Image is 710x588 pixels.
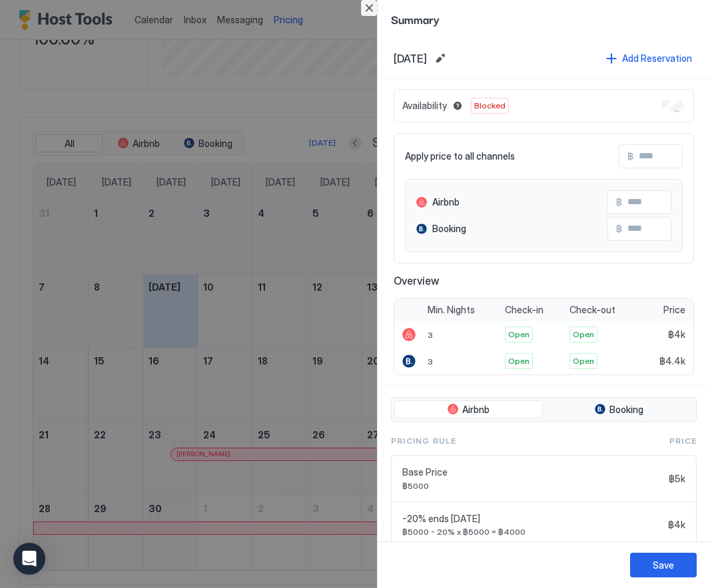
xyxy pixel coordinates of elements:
[545,400,694,419] button: Booking
[616,223,622,235] span: ฿
[402,100,447,112] span: Availability
[604,49,694,67] button: Add Reservation
[402,481,663,491] span: ฿5000
[13,543,45,575] div: Open Intercom Messenger
[622,51,692,65] div: Add Reservation
[405,150,515,162] span: Apply price to all channels
[669,473,685,485] span: ฿5k
[505,304,543,316] span: Check-in
[391,397,697,422] div: tab-group
[391,11,697,27] span: Summary
[616,196,622,208] span: ฿
[627,150,633,162] span: ฿
[450,98,466,114] button: Blocked dates override all pricing rules and remain unavailable until manually unblocked
[428,357,433,367] span: 3
[428,330,433,340] span: 3
[394,274,694,287] span: Overview
[609,404,643,416] span: Booking
[432,51,448,67] button: Edit date range
[669,435,697,447] span: Price
[508,355,530,367] span: Open
[428,304,475,316] span: Min. Nights
[394,400,543,419] button: Airbnb
[394,52,427,65] span: [DATE]
[402,513,663,525] span: -20% ends [DATE]
[630,553,697,577] button: Save
[663,304,685,316] span: Price
[432,196,460,208] span: Airbnb
[573,355,594,367] span: Open
[668,519,685,531] span: ฿4k
[474,100,506,112] span: Blocked
[402,466,663,478] span: Base Price
[668,329,685,341] span: ฿4k
[569,304,615,316] span: Check-out
[659,355,685,367] span: ฿4.4k
[402,527,663,537] span: ฿5000 - 20% x ฿5000 = ฿4000
[508,329,530,341] span: Open
[391,435,456,447] span: Pricing Rule
[432,223,466,235] span: Booking
[462,404,490,416] span: Airbnb
[573,329,594,341] span: Open
[653,558,674,572] div: Save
